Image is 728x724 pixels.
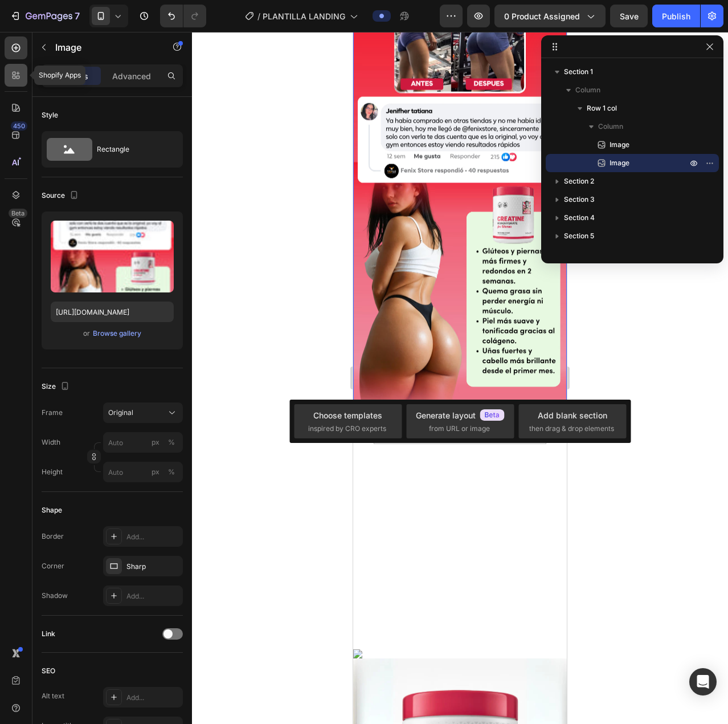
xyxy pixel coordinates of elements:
[108,408,133,418] span: Original
[610,157,629,169] span: Image
[126,532,180,542] div: Add...
[112,70,151,82] p: Advanced
[42,561,64,571] div: Corner
[610,5,648,27] button: Save
[263,10,345,22] span: PLANTILLA LANDING
[620,11,639,21] span: Save
[92,328,142,339] button: Browse gallery
[42,408,63,418] label: Frame
[42,531,64,542] div: Border
[97,136,166,162] div: Rectangle
[504,10,580,22] span: 0 product assigned
[429,424,490,434] span: from URL or image
[51,221,174,292] img: preview-image
[42,437,60,448] label: Width
[42,188,81,204] div: Source
[126,693,180,703] div: Add...
[103,462,183,482] input: px%
[93,328,141,339] div: Browse gallery
[416,409,505,421] div: Generate layout
[5,5,85,27] button: 7
[55,40,152,54] p: Image
[42,379,72,394] div: Size
[313,409,382,421] div: Choose templates
[51,302,174,322] input: https://example.com/image.jpg
[149,465,162,479] button: %
[257,10,260,22] span: /
[529,424,614,434] span: then drag & drop elements
[662,10,690,22] div: Publish
[564,194,595,205] span: Section 3
[652,5,700,27] button: Publish
[494,5,606,27] button: 0 product assigned
[575,84,600,96] span: Column
[103,402,183,423] button: Original
[126,591,180,601] div: Add...
[42,505,62,515] div: Shape
[42,629,55,639] div: Link
[75,9,80,23] p: 7
[168,437,175,448] div: %
[42,591,68,601] div: Shadow
[152,437,159,448] div: px
[83,327,90,340] span: or
[689,668,717,695] div: Open Intercom Messenger
[160,5,206,27] div: Undo/Redo
[11,121,27,131] div: 450
[168,467,175,477] div: %
[165,436,178,449] button: px
[564,176,594,187] span: Section 2
[42,666,55,676] div: SEO
[42,110,58,120] div: Style
[564,212,595,223] span: Section 4
[56,70,88,82] p: Settings
[564,230,594,242] span: Section 5
[598,121,623,132] span: Column
[165,465,178,479] button: px
[42,467,63,477] label: Height
[610,139,629,151] span: Image
[538,409,607,421] div: Add blank section
[564,66,593,78] span: Section 1
[308,424,386,434] span: inspired by CRO experts
[149,436,162,449] button: %
[564,249,595,260] span: Section 6
[42,691,64,701] div: Alt text
[152,467,159,477] div: px
[353,32,567,724] iframe: Design area
[587,103,617,114] span: Row 1 col
[103,432,183,453] input: px%
[126,562,180,572] div: Sharp
[9,209,27,218] div: Beta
